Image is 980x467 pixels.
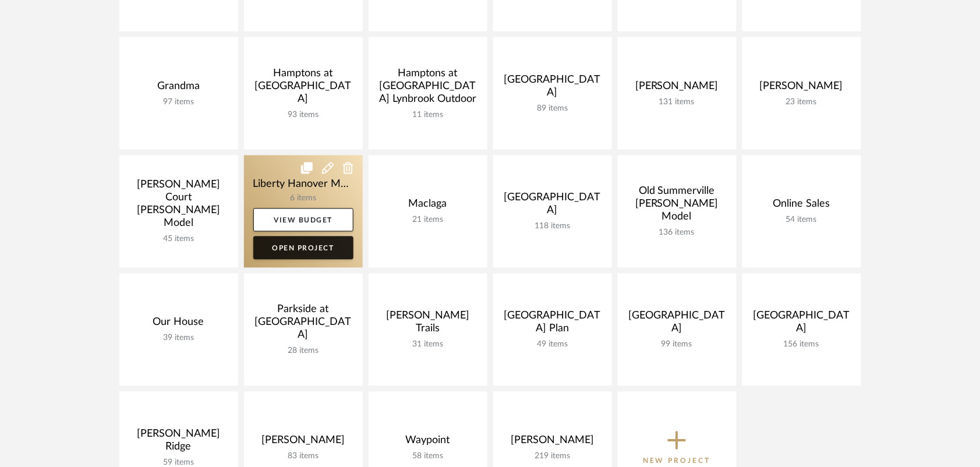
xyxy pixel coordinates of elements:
div: 97 items [129,97,229,107]
div: 23 items [752,97,852,107]
div: [GEOGRAPHIC_DATA] [752,310,852,340]
div: Grandma [129,80,229,97]
div: 131 items [627,97,727,107]
div: 58 items [378,452,478,462]
div: 28 items [253,346,353,356]
div: 49 items [503,340,603,350]
div: 31 items [378,340,478,350]
div: Parkside at [GEOGRAPHIC_DATA] [253,303,353,346]
div: 45 items [129,235,229,245]
div: 21 items [378,215,478,225]
div: [PERSON_NAME] Trails [378,310,478,340]
div: [GEOGRAPHIC_DATA] [503,192,603,222]
div: 11 items [378,110,478,120]
div: [PERSON_NAME] [253,434,353,452]
div: [PERSON_NAME] [627,80,727,97]
div: [PERSON_NAME] [752,80,852,97]
div: [PERSON_NAME] [503,434,603,452]
div: 39 items [129,334,229,344]
div: 118 items [503,222,603,232]
div: [GEOGRAPHIC_DATA] Plan [503,310,603,340]
p: New Project [643,455,711,467]
div: Online Sales [752,198,852,215]
div: 54 items [752,215,852,225]
div: 83 items [253,452,353,462]
div: Waypoint [378,434,478,452]
div: 136 items [627,228,727,238]
div: Our House [129,316,229,334]
div: Hamptons at [GEOGRAPHIC_DATA] Lynbrook Outdoor [378,67,478,110]
div: 156 items [752,340,852,350]
div: [GEOGRAPHIC_DATA] [627,310,727,340]
div: [PERSON_NAME] Court [PERSON_NAME] Model [129,179,229,235]
div: 89 items [503,104,603,114]
a: View Budget [253,208,353,232]
div: 99 items [627,340,727,350]
div: Maclaga [378,198,478,215]
div: [PERSON_NAME] Ridge [129,428,229,458]
a: Open Project [253,236,353,260]
div: 93 items [253,110,353,120]
div: Old Summerville [PERSON_NAME] Model [627,185,727,228]
div: [GEOGRAPHIC_DATA] [503,73,603,104]
div: 219 items [503,452,603,462]
div: Hamptons at [GEOGRAPHIC_DATA] [253,67,353,110]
